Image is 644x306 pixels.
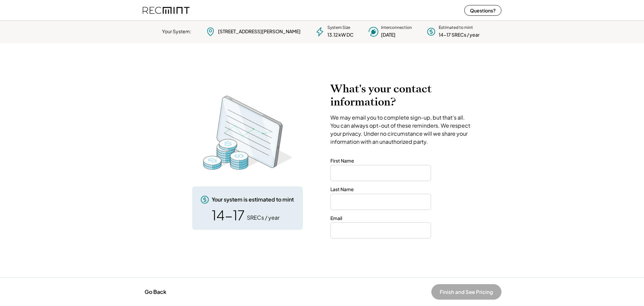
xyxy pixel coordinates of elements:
div: Email [330,215,342,222]
button: Go Back [143,285,168,299]
div: Interconnection [381,25,412,31]
div: 14-17 [212,208,245,222]
div: Last Name [330,186,354,193]
div: Your system is estimated to mint [212,196,294,203]
h2: What's your contact information? [330,82,473,108]
div: 13.12 kW DC [327,32,354,38]
div: [STREET_ADDRESS][PERSON_NAME] [218,28,301,35]
button: Questions? [464,5,501,16]
img: RecMintArtboard%203%20copy%204.png [194,92,301,173]
button: Finish and See Pricing [431,284,501,300]
div: SRECs / year [247,214,279,221]
div: We may email you to complete sign-up, but that’s all. You can always opt-out of these reminders. ... [330,114,473,146]
div: First Name [330,158,354,164]
div: Your System: [162,28,191,35]
div: [DATE] [381,32,395,38]
div: Estimated to mint [439,25,473,31]
img: recmint-logotype%403x%20%281%29.jpeg [143,1,190,19]
div: System Size [327,25,350,31]
div: 14-17 SRECs / year [439,32,480,38]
